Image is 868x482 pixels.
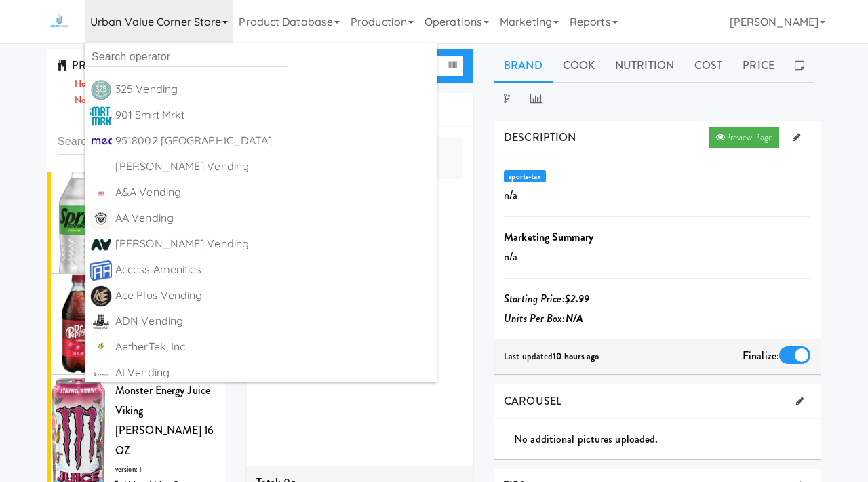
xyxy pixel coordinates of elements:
[553,49,605,83] a: Cook
[115,234,431,254] div: [PERSON_NAME] Vending
[90,79,112,101] img: kbrytollda43ilh6wexs.png
[115,105,431,125] div: 901 Smrt Mrkt
[504,350,599,363] span: Last updated
[504,393,561,409] span: CAROUSEL
[115,382,214,458] span: Monster Energy Juice Viking [PERSON_NAME] 16 OZ
[58,129,216,155] input: Search dishes
[115,464,142,475] span: version: 1
[684,49,732,83] a: Cost
[709,127,779,148] a: Preview Page
[504,185,810,205] p: n/a
[90,105,112,127] img: ir0uzeqxfph1lfkm2qud.jpg
[90,234,112,256] img: ucvciuztr6ofmmudrk1o.png
[115,337,431,357] div: AetherTek, Inc.
[90,208,112,230] img: dcdxvmg3yksh6usvjplj.png
[85,47,288,67] input: Search operator
[504,129,576,145] span: DESCRIPTION
[115,260,431,280] div: Access Amenities
[504,170,545,182] span: sports-tax
[47,274,226,376] li: [PERSON_NAME] 20 OZversion: 1Urban Value Corner Store
[90,285,112,307] img: fg1tdwzclvcgadomhdtp.png
[115,79,431,100] div: 325 Vending
[565,291,590,306] b: $2.99
[115,311,431,332] div: ADN Vending
[743,348,779,363] span: Finalize:
[71,92,116,109] a: Non-Food
[90,363,112,384] img: ck9lluqwz49r4slbytpm.png
[90,182,112,204] img: q2obotf9n3qqirn9vbvw.jpg
[115,131,431,151] div: 9518002 [GEOGRAPHIC_DATA]
[47,172,226,274] li: Sprite Zero Sugar 20 OZversion: 1Urban Value Corner Store
[504,291,589,306] i: Starting Price:
[504,229,593,245] b: Marketing Summary
[494,49,553,83] a: Brand
[605,49,684,83] a: Nutrition
[115,182,431,203] div: A&A Vending
[90,157,112,178] img: ACwAAAAAAQABAAACADs=
[47,10,71,34] img: Micromart
[90,131,112,153] img: pbzj0xqistzv78rw17gh.jpg
[115,157,431,177] div: [PERSON_NAME] Vending
[566,310,583,326] b: N/A
[504,247,810,267] p: n/a
[115,285,431,306] div: Ace Plus Vending
[115,363,431,383] div: AI Vending
[732,49,785,83] a: Price
[115,208,431,228] div: AA Vending
[514,429,821,449] div: No additional pictures uploaded.
[90,311,112,333] img: btfbkppilgpqn7n9svkz.png
[58,58,131,73] span: PRODUCTS
[553,350,599,363] b: 10 hours ago
[504,310,583,326] i: Units Per Box:
[90,260,112,281] img: kgvx9ubdnwdmesdqrgmd.png
[71,76,92,93] a: Hot
[90,337,112,359] img: wikircranfrz09drhcio.png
